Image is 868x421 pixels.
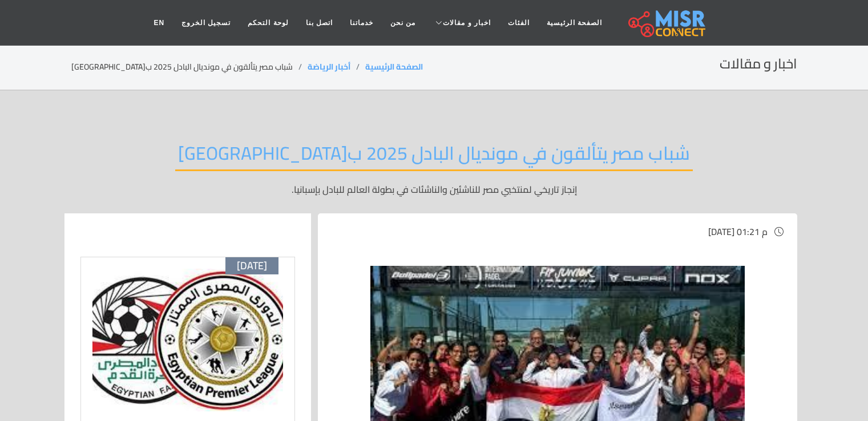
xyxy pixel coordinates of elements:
[365,59,423,74] a: الصفحة الرئيسية
[382,12,424,34] a: من نحن
[92,269,283,411] img: جدول ترتيب الدوري المصري بعد مباريات الجولة العاشرة
[720,56,797,72] h2: اخبار و مقالات
[443,18,491,28] span: اخبار و مقالات
[297,12,341,34] a: اتصل بنا
[708,223,768,240] span: [DATE] 01:21 م
[71,183,797,196] p: إنجاز تاريخي لمنتخبي مصر للناشئين والناشئات في بطولة العالم للبادل بإسبانيا.
[628,9,705,37] img: main.misr_connect
[239,12,297,34] a: لوحة التحكم
[424,12,499,34] a: اخبار و مقالات
[175,142,693,171] h2: شباب مصر يتألقون في مونديال البادل 2025 ب[GEOGRAPHIC_DATA]
[341,12,382,34] a: خدماتنا
[237,260,267,272] span: [DATE]
[499,12,538,34] a: الفئات
[145,12,173,34] a: EN
[71,61,308,73] li: شباب مصر يتألقون في مونديال البادل 2025 ب[GEOGRAPHIC_DATA]
[173,12,239,34] a: تسجيل الخروج
[538,12,611,34] a: الصفحة الرئيسية
[308,59,350,74] a: أخبار الرياضة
